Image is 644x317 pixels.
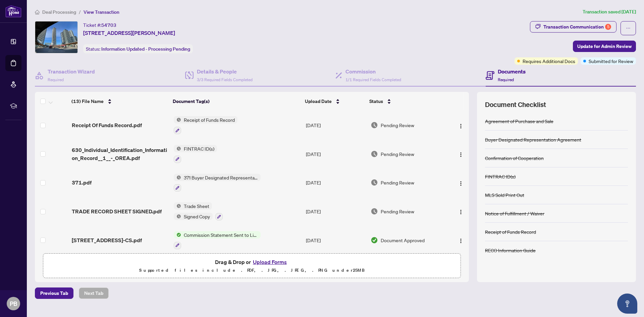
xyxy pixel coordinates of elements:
[371,121,378,129] img: Document Status
[455,149,466,159] button: Logo
[485,100,546,109] span: Document Checklist
[181,174,261,181] span: 371 Buyer Designated Representation Agreement - Authority for Purchase or Lease
[174,202,181,210] img: Status Icon
[617,294,637,314] button: Open asap
[174,202,223,220] button: Status IconTrade SheetStatus IconSigned Copy
[485,136,581,143] div: Buyer Designated Representation Agreement
[101,22,116,28] span: 54703
[101,46,190,52] span: Information Updated - Processing Pending
[455,177,466,188] button: Logo
[170,92,303,111] th: Document Tag(s)
[71,98,104,105] span: (13) File Name
[174,116,181,123] img: Status Icon
[43,254,461,278] span: Drag & Drop orUpload FormsSupported files include .PDF, .JPG, .JPEG, .PNG under25MB
[72,146,168,162] span: 630_Individual_Identification_Information_Record__1__-_OREA.pdf
[69,92,170,111] th: (13) File Name
[174,231,181,239] img: Status Icon
[251,258,289,266] button: Upload Forms
[174,174,261,192] button: Status Icon371 Buyer Designated Representation Agreement - Authority for Purchase or Lease
[181,202,212,210] span: Trade Sheet
[458,181,464,186] img: Logo
[83,21,116,29] div: Ticket #:
[181,116,237,123] span: Receipt of Funds Record
[35,21,77,53] img: IMG-N12167912_1.jpg
[79,287,109,299] button: Next Tab
[381,208,414,215] span: Pending Review
[605,24,611,30] div: 5
[577,41,632,52] span: Update for Admin Review
[381,121,414,129] span: Pending Review
[381,236,425,244] span: Document Approved
[83,44,193,53] div: Status:
[303,197,368,226] td: [DATE]
[35,287,73,299] button: Previous Tab
[371,236,378,244] img: Document Status
[174,174,181,181] img: Status Icon
[458,209,464,215] img: Logo
[181,145,217,152] span: FINTRAC ID(s)
[215,258,289,266] span: Drag & Drop or
[455,206,466,217] button: Logo
[47,266,457,274] p: Supported files include .PDF, .JPG, .JPEG, .PNG under 25 MB
[367,92,445,111] th: Status
[72,207,162,215] span: TRADE RECORD SHEET SIGNED.pdf
[40,288,68,299] span: Previous Tab
[485,173,516,180] div: FINTRAC ID(s)
[455,235,466,246] button: Logo
[72,178,92,187] span: 371.pdf
[626,26,631,31] span: ellipsis
[83,29,175,37] span: [STREET_ADDRESS][PERSON_NAME]
[42,9,76,15] span: Deal Processing
[35,10,40,14] span: home
[458,152,464,157] img: Logo
[79,8,81,16] li: /
[458,238,464,244] img: Logo
[458,123,464,129] img: Logo
[523,57,575,65] span: Requires Additional Docs
[381,179,414,186] span: Pending Review
[174,213,181,220] img: Status Icon
[174,145,217,163] button: Status IconFINTRAC ID(s)
[371,208,378,215] img: Document Status
[303,140,368,168] td: [DATE]
[543,21,611,32] div: Transaction Communication
[345,77,401,82] span: 1/1 Required Fields Completed
[498,77,514,82] span: Required
[589,57,633,65] span: Submitted for Review
[84,9,119,15] span: View Transaction
[455,120,466,130] button: Logo
[197,67,253,75] h4: Details & People
[381,150,414,158] span: Pending Review
[174,116,237,134] button: Status IconReceipt of Funds Record
[10,299,17,308] span: PB
[48,67,95,75] h4: Transaction Wizard
[174,145,181,152] img: Status Icon
[485,228,536,235] div: Receipt of Funds Record
[345,67,401,75] h4: Commission
[181,231,261,239] span: Commission Statement Sent to Listing Brokerage
[498,67,526,75] h4: Documents
[485,191,524,199] div: MLS Sold Print Out
[181,213,213,220] span: Signed Copy
[48,77,64,82] span: Required
[371,179,378,186] img: Document Status
[305,98,332,105] span: Upload Date
[573,41,636,52] button: Update for Admin Review
[485,154,544,162] div: Confirmation of Cooperation
[72,236,142,244] span: [STREET_ADDRESS]-CS.pdf
[485,247,536,254] div: RECO Information Guide
[371,150,378,158] img: Document Status
[485,210,544,217] div: Notice of Fulfillment / Waiver
[303,226,368,255] td: [DATE]
[485,117,553,125] div: Agreement of Purchase and Sale
[369,98,383,105] span: Status
[530,21,616,33] button: Transaction Communication5
[303,168,368,197] td: [DATE]
[174,231,261,249] button: Status IconCommission Statement Sent to Listing Brokerage
[197,77,253,82] span: 3/3 Required Fields Completed
[5,5,21,17] img: logo
[72,121,142,129] span: Receipt Of Funds Record.pdf
[303,111,368,140] td: [DATE]
[583,8,636,16] article: Transaction saved [DATE]
[302,92,367,111] th: Upload Date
